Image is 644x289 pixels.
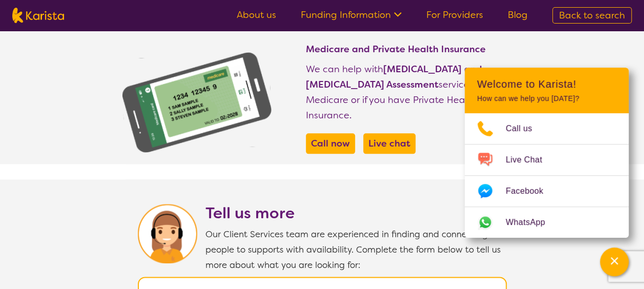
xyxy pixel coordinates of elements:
[120,51,273,154] img: Find NDIS and Disability services and providers
[237,9,276,21] a: About us
[559,9,625,22] span: Back to search
[552,7,632,24] a: Back to search
[426,9,483,21] a: For Providers
[368,137,410,150] b: Live chat
[306,61,507,123] p: We can help with services under Medicare or if you have Private Health Insurance.
[477,78,616,90] h2: Welcome to Karista!
[465,68,629,238] div: Channel Menu
[12,8,64,23] img: Karista logo
[311,137,350,150] b: Call now
[366,136,413,151] a: Live chat
[301,9,402,21] a: Funding Information
[506,215,557,230] span: WhatsApp
[600,247,629,276] button: Channel Menu
[506,152,554,168] span: Live Chat
[508,9,528,21] a: Blog
[506,183,555,199] span: Facebook
[138,204,197,263] img: Karista Client Service
[205,204,507,222] h2: Tell us more
[205,226,507,273] p: Our Client Services team are experienced in finding and connecting people to supports with availa...
[506,121,545,136] span: Call us
[306,63,482,91] b: [MEDICAL_DATA] and [MEDICAL_DATA] Assessment
[465,207,629,238] a: Web link opens in a new tab.
[465,113,629,238] ul: Choose channel
[306,43,507,55] h4: Medicare and Private Health Insurance
[308,136,352,151] a: Call now
[477,94,616,103] p: How can we help you [DATE]?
